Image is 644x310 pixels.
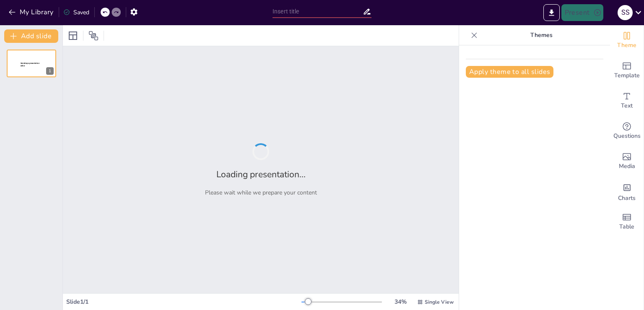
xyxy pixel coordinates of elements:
span: Table [619,222,634,231]
div: Layout [66,29,80,42]
p: Please wait while we prepare your content [205,189,317,197]
div: Add charts and graphs [610,176,644,207]
div: Add text boxes [610,86,644,116]
input: Insert title [273,5,363,18]
span: Theme [617,41,636,50]
span: Charts [618,194,636,203]
button: Apply theme to all slides [466,66,553,78]
p: Themes [481,25,602,45]
button: S S [618,4,633,21]
span: Sendsteps presentation editor [21,62,39,67]
div: Add images, graphics, shapes or video [610,146,644,176]
span: Position [88,31,99,41]
div: Change the overall theme [610,25,644,55]
div: Add ready made slides [610,55,644,86]
div: Get real-time input from your audience [610,116,644,146]
button: Present [561,4,603,21]
button: Export to PowerPoint [543,4,560,21]
div: 1 [7,50,56,77]
h2: Loading presentation... [216,168,306,180]
span: Media [619,162,635,171]
button: My Library [6,5,57,19]
span: Single View [425,299,454,305]
div: 1 [46,67,54,75]
div: Saved [63,8,89,16]
div: S S [618,5,633,20]
div: 34 % [390,298,410,306]
span: Text [621,101,633,110]
div: Slide 1 / 1 [66,298,301,306]
div: Add a table [610,207,644,237]
button: Add slide [4,29,58,43]
span: Questions [613,131,641,141]
span: Template [614,71,640,80]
